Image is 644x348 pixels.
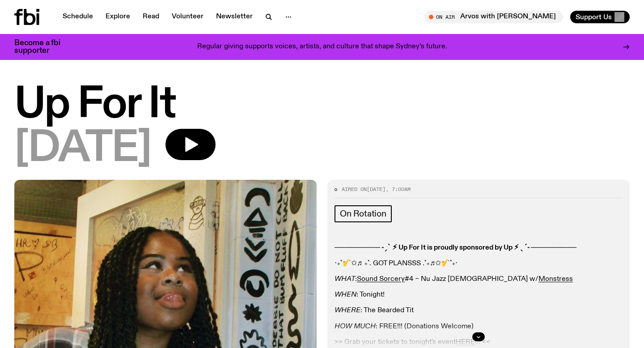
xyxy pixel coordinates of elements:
[576,13,612,21] span: Support Us
[335,275,623,284] p: : #4 – Nu Jazz [DEMOGRAPHIC_DATA] w/
[166,11,209,23] a: Volunteer
[211,11,258,23] a: Newsletter
[197,43,447,51] p: Regular giving supports voices, artists, and culture that shape Sydney’s future.
[335,306,623,315] p: : The Bearded Tit
[340,209,386,219] span: On Rotation
[386,186,411,193] span: , 7:00am
[100,11,136,23] a: Explore
[335,291,623,299] p: : Tonight!
[335,276,355,283] em: WHAT
[335,244,576,251] strong: ───────── ˗ˏˋ ⚡︎ Up For It is proudly sponsored by Up ⚡︎ ˎˊ˗ ─────────
[57,11,98,23] a: Schedule
[14,39,72,55] h3: Become a fbi supporter
[335,291,356,298] em: WHEN
[342,186,367,193] span: Aired on
[335,307,360,314] em: WHERE
[367,186,386,193] span: [DATE]
[424,11,563,23] button: On AirArvos with [PERSON_NAME]
[335,259,623,268] p: ‧₊˚🎷✩♬ ₊˚. GOT PLANSSS .˚₊♬✩🎷˚₊‧
[538,276,573,283] a: Monstress
[357,276,405,283] a: Sound Sorcery
[570,11,630,23] button: Support Us
[14,85,630,125] h1: Up For It
[335,205,392,222] a: On Rotation
[14,129,151,169] span: [DATE]
[137,11,165,23] a: Read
